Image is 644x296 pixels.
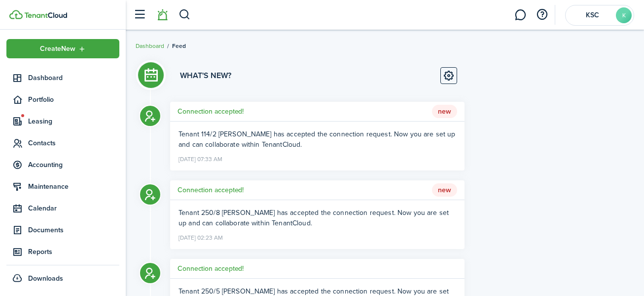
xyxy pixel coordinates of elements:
[511,2,530,28] a: Messaging
[572,12,612,19] span: KSC
[179,129,455,150] span: Tenant 114/2 [PERSON_NAME] has accepted the connection request. Now you are set up and can collab...
[432,105,457,119] span: New
[179,208,449,228] span: Tenant 250/8 [PERSON_NAME] has accepted the connection request. Now you are set up and can collab...
[178,185,244,195] h5: Connection accepted!
[6,39,119,58] button: Open menu
[178,106,244,117] h5: Connection accepted!
[136,42,164,50] a: Dashboard
[130,5,149,24] button: Open sidebar
[28,181,119,192] span: Maintenance
[28,273,63,284] span: Downloads
[28,94,119,105] span: Portfolio
[24,12,67,18] img: TenantCloud
[179,6,191,23] button: Search
[28,73,119,83] span: Dashboard
[28,203,119,213] span: Calendar
[180,70,231,82] h3: What's new?
[432,183,457,197] span: New
[179,152,222,165] time: [DATE] 07:33 AM
[6,68,119,87] a: Dashboard
[179,230,223,243] time: [DATE] 02:23 AM
[28,138,119,148] span: Contacts
[40,45,75,52] span: Create New
[172,42,186,50] span: Feed
[534,6,550,23] button: Open resource center
[28,160,119,170] span: Accounting
[9,10,23,19] img: TenantCloud
[28,247,119,257] span: Reports
[178,263,244,274] h5: Connection accepted!
[28,225,119,235] span: Documents
[28,116,119,127] span: Leasing
[616,7,632,23] avatar-text: K
[6,242,119,261] a: Reports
